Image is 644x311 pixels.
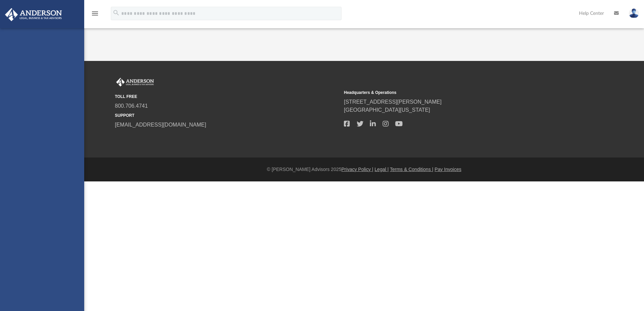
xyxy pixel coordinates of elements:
i: menu [91,9,99,18]
img: User Pic [629,8,639,18]
a: 800.706.4741 [115,103,148,109]
small: SUPPORT [115,112,339,118]
a: Privacy Policy | [342,167,374,172]
a: [EMAIL_ADDRESS][DOMAIN_NAME] [115,122,206,128]
a: [GEOGRAPHIC_DATA][US_STATE] [344,107,430,113]
small: TOLL FREE [115,94,339,100]
a: Pay Invoices [434,167,461,172]
i: search [112,9,120,16]
small: Headquarters & Operations [344,90,568,96]
a: Terms & Conditions | [390,167,433,172]
img: Anderson Advisors Platinum Portal [115,78,155,87]
img: Anderson Advisors Platinum Portal [3,8,64,21]
a: Legal | [375,167,389,172]
div: © [PERSON_NAME] Advisors 2025 [84,166,644,173]
a: [STREET_ADDRESS][PERSON_NAME] [344,99,442,105]
a: menu [91,13,99,18]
